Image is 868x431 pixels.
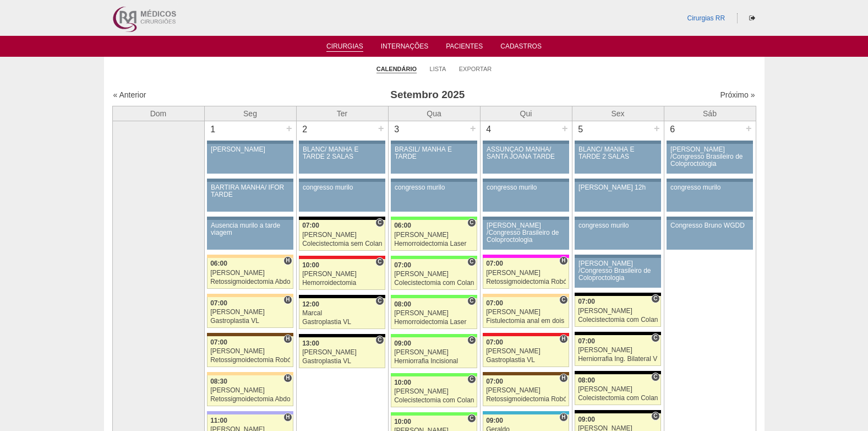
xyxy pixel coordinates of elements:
[486,270,566,277] div: [PERSON_NAME]
[486,396,566,403] div: Retossigmoidectomia Robótica
[297,121,314,138] div: 2
[483,294,569,297] div: Key: Bartira
[326,42,363,52] a: Cirurgias
[559,256,567,265] span: Hospital
[207,217,293,220] div: Key: Aviso
[302,300,319,308] span: 12:00
[483,258,569,289] a: H 07:00 [PERSON_NAME] Retossigmoidectomia Robótica
[210,309,290,316] div: [PERSON_NAME]
[391,295,477,298] div: Key: Brasil
[651,373,659,381] span: Consultório
[575,410,660,413] div: Key: Blanc
[207,294,293,297] div: Key: Bartira
[667,141,752,144] div: Key: Aviso
[575,293,660,296] div: Key: Blanc
[670,222,749,229] div: Congresso Bruno WGDD
[302,261,319,269] span: 10:00
[578,355,658,363] div: Herniorrafia Ing. Bilateral VL
[651,294,659,303] span: Consultório
[483,217,569,220] div: Key: Aviso
[578,308,658,315] div: [PERSON_NAME]
[670,146,749,168] div: [PERSON_NAME] /Congresso Brasileiro de Coloproctologia
[486,378,503,385] span: 07:00
[572,121,589,138] div: 5
[559,295,567,304] span: Consultório
[578,316,658,324] div: Colecistectomia com Colangiografia VL
[749,15,755,21] i: Sair
[210,338,227,346] span: 07:00
[207,336,293,367] a: H 07:00 [PERSON_NAME] Retossigmoidectomia Robótica
[112,106,204,121] th: Dom
[467,414,476,423] span: Consultório
[578,184,657,191] div: [PERSON_NAME] 12h
[459,65,492,73] a: Exportar
[394,222,411,229] span: 06:00
[487,184,565,191] div: congresso murilo
[375,336,384,344] span: Consultório
[210,299,227,307] span: 07:00
[578,222,657,229] div: congresso murilo
[575,144,660,174] a: BLANC/ MANHÃ E TARDE 2 SALAS
[394,319,474,326] div: Hemorroidectomia Laser
[299,144,385,174] a: BLANC/ MANHÃ E TARDE 2 SALAS
[395,146,473,160] div: BRASIL/ MANHÃ E TARDE
[210,357,290,364] div: Retossigmoidectomia Robótica
[500,42,542,53] a: Cadastros
[391,220,477,251] a: C 06:00 [PERSON_NAME] Hemorroidectomia Laser
[667,217,752,220] div: Key: Aviso
[303,146,381,160] div: BLANC/ MANHÃ E TARDE 2 SALAS
[483,141,569,144] div: Key: Aviso
[687,14,725,22] a: Cirurgias RR
[483,255,569,258] div: Key: Pro Matre
[299,334,385,337] div: Key: Blanc
[394,310,474,317] div: [PERSON_NAME]
[486,338,503,346] span: 07:00
[391,144,477,174] a: BRASIL/ MANHÃ E TARDE
[578,395,658,402] div: Colecistectomia com Colangiografia VL
[299,295,385,298] div: Key: Blanc
[302,319,382,326] div: Gastroplastia VL
[283,335,292,343] span: Hospital
[651,412,659,421] span: Consultório
[483,336,569,367] a: H 07:00 [PERSON_NAME] Gastroplastia VL
[486,417,503,424] span: 09:00
[207,411,293,414] div: Key: Christóvão da Gama
[210,317,290,325] div: Gastroplastia VL
[667,182,752,212] a: congresso murilo
[667,144,752,174] a: [PERSON_NAME] /Congresso Brasileiro de Coloproctologia
[299,298,385,329] a: C 12:00 Marcal Gastroplastia VL
[744,121,754,136] div: +
[483,144,569,174] a: ASSUNÇÃO MANHÃ/ SANTA JOANA TARDE
[302,349,382,356] div: [PERSON_NAME]
[483,182,569,212] a: congresso murilo
[375,297,384,305] span: Consultório
[210,378,227,385] span: 08:30
[302,279,382,287] div: Hemorroidectomia
[670,184,749,191] div: congresso murilo
[388,106,480,121] th: Qua
[394,231,474,239] div: [PERSON_NAME]
[283,256,292,265] span: Hospital
[302,310,382,317] div: Marcal
[394,397,474,404] div: Colecistectomia com Colangiografia VL
[468,121,478,136] div: +
[207,375,293,406] a: H 08:30 [PERSON_NAME] Retossigmoidectomia Abdominal VL
[667,220,752,250] a: Congresso Bruno WGDD
[486,299,503,307] span: 07:00
[486,260,503,267] span: 07:00
[487,146,565,160] div: ASSUNÇÃO MANHÃ/ SANTA JOANA TARDE
[575,220,660,250] a: congresso murilo
[299,182,385,212] a: congresso murilo
[302,271,382,278] div: [PERSON_NAME]
[394,358,474,365] div: Herniorrafia Incisional
[486,348,566,355] div: [PERSON_NAME]
[575,182,660,212] a: [PERSON_NAME] 12h
[394,388,474,395] div: [PERSON_NAME]
[210,396,290,403] div: Retossigmoidectomia Abdominal VL
[575,258,660,288] a: [PERSON_NAME] /Congresso Brasileiro de Coloproctologia
[211,146,290,153] div: [PERSON_NAME]
[486,357,566,364] div: Gastroplastia VL
[578,298,595,305] span: 07:00
[578,146,657,160] div: BLANC/ MANHÃ E TARDE 2 SALAS
[394,261,411,269] span: 07:00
